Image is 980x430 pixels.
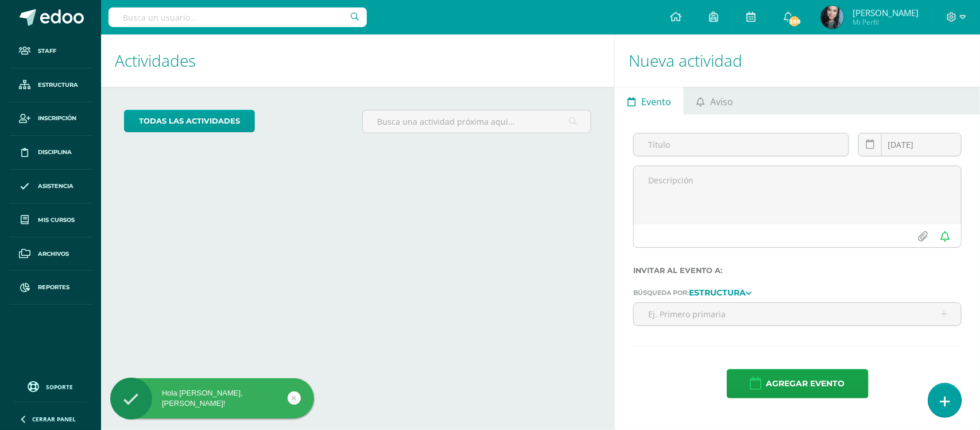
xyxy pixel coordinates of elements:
[788,15,801,28] span: 388
[14,378,87,394] a: Soporte
[633,266,962,275] label: Invitar al evento a:
[821,6,844,29] img: 775886bf149f59632f5d85e739ecf2a2.png
[634,303,961,325] input: Ej. Primero primaria
[38,148,72,157] span: Disciplina
[689,288,746,298] strong: Estructura
[9,102,92,136] a: Inscripción
[629,34,966,87] h1: Nueva actividad
[633,289,689,297] span: Búsqueda por:
[859,133,961,156] input: Fecha de entrega
[38,114,76,123] span: Inscripción
[38,283,69,292] span: Reportes
[641,88,671,116] span: Evento
[32,415,76,423] span: Cerrar panel
[615,87,683,114] a: Evento
[363,110,591,133] input: Busca una actividad próxima aquí...
[9,136,92,170] a: Disciplina
[110,388,314,409] div: Hola [PERSON_NAME], [PERSON_NAME]!
[9,68,92,102] a: Estructura
[38,216,75,225] span: Mis cursos
[634,133,849,156] input: Título
[9,170,92,204] a: Asistencia
[115,34,601,87] h1: Actividades
[38,182,73,191] span: Asistencia
[38,47,56,56] span: Staff
[766,370,845,398] span: Agregar evento
[727,369,869,398] button: Agregar evento
[38,80,78,90] span: Estructura
[9,204,92,237] a: Mis cursos
[710,88,733,116] span: Aviso
[684,87,746,114] a: Aviso
[853,7,919,18] span: [PERSON_NAME]
[9,237,92,271] a: Archivos
[689,289,752,297] a: Estructura
[124,110,255,132] a: todas las Actividades
[9,271,92,305] a: Reportes
[9,34,92,68] a: Staff
[853,17,919,27] span: Mi Perfil
[47,383,73,391] span: Soporte
[38,249,69,259] span: Archivos
[109,7,367,27] input: Busca un usuario...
